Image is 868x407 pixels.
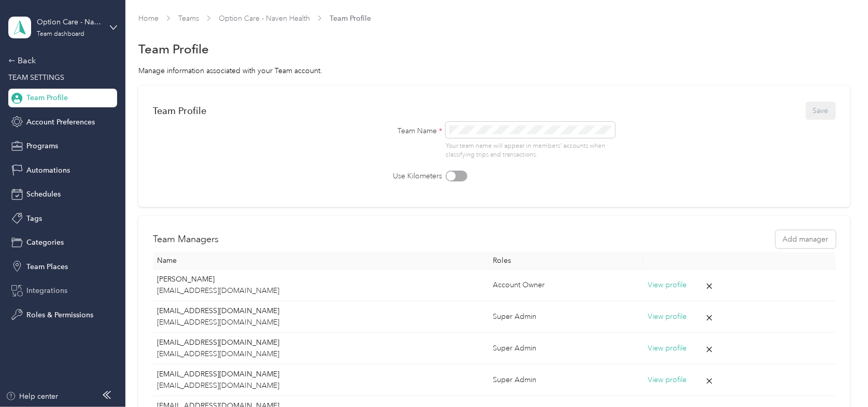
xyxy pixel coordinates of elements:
span: Automations [26,165,70,176]
div: Account Owner [493,279,639,291]
span: Team Places [26,261,68,272]
span: Programs [26,141,58,151]
p: Your team name will appear in members’ accounts when classifying trips and transactions. [446,142,615,160]
button: View profile [648,343,687,354]
div: Team dashboard [37,31,84,37]
button: Help center [6,391,59,402]
span: Integrations [26,285,67,296]
h1: Team Profile [138,44,209,54]
div: Super Admin [493,374,639,386]
th: Roles [489,252,644,270]
p: [EMAIL_ADDRESS][DOMAIN_NAME] [157,380,485,391]
a: Teams [178,14,199,23]
button: View profile [648,374,687,386]
div: Manage information associated with your Team account. [138,65,850,76]
p: [EMAIL_ADDRESS][DOMAIN_NAME] [157,305,485,317]
span: Tags [26,213,42,224]
p: [EMAIL_ADDRESS][DOMAIN_NAME] [157,337,485,348]
p: [EMAIL_ADDRESS][DOMAIN_NAME] [157,369,485,380]
button: View profile [648,279,687,291]
a: Option Care - Naven Health [219,14,310,23]
a: Home [138,14,159,23]
div: Super Admin [493,343,639,354]
label: Use Kilometers [349,171,443,181]
th: Name [153,252,489,270]
div: Option Care - Naven Health [37,17,102,27]
p: [EMAIL_ADDRESS][DOMAIN_NAME] [157,285,485,297]
button: View profile [648,311,687,322]
div: Back [8,54,112,67]
p: [EMAIL_ADDRESS][DOMAIN_NAME] [157,348,485,360]
button: Add manager [776,230,836,248]
span: Schedules [26,189,61,200]
h2: Team Managers [153,232,219,246]
p: [PERSON_NAME] [157,274,485,285]
span: Team Profile [26,92,68,103]
iframe: Everlance-gr Chat Button Frame [810,349,868,407]
div: Super Admin [493,311,639,322]
span: Team Profile [330,13,371,24]
div: Team Profile [153,105,206,116]
span: Account Preferences [26,117,95,128]
label: Team Name [349,125,443,136]
span: TEAM SETTINGS [8,73,64,82]
p: [EMAIL_ADDRESS][DOMAIN_NAME] [157,317,485,328]
span: Roles & Permissions [26,310,93,320]
span: Categories [26,237,64,248]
